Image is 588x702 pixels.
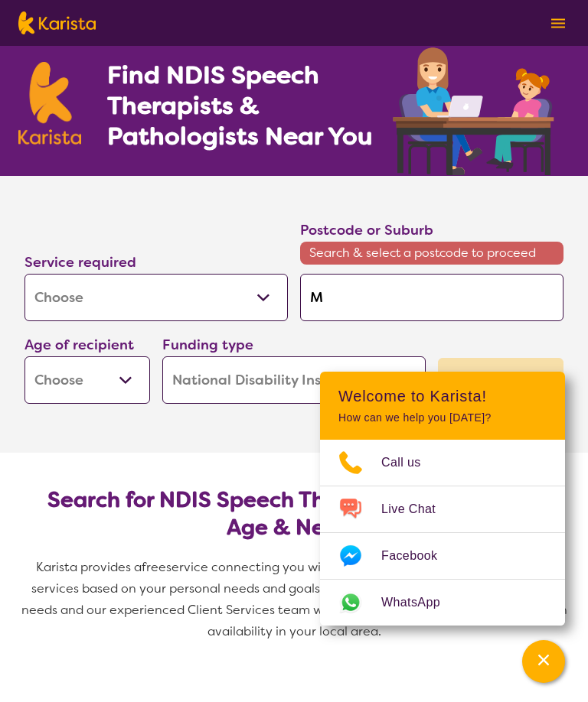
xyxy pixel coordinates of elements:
[381,498,454,521] span: Live Chat
[300,221,433,239] label: Postcode or Suburb
[21,559,570,639] span: service connecting you with Speech Pathologists and other NDIS services based on your personal ne...
[381,451,439,474] span: Call us
[162,336,253,354] label: Funding type
[381,42,570,176] img: speech-therapy
[522,640,565,683] button: Channel Menu
[381,544,456,567] span: Facebook
[142,559,166,575] span: free
[36,559,142,575] span: Karista provides a
[320,372,565,626] div: Channel Menu
[551,18,565,28] img: menu
[338,411,547,424] p: How can we help you [DATE]?
[300,274,563,321] input: Type
[24,336,134,354] label: Age of recipient
[18,62,81,145] img: Karista logo
[320,440,565,626] ul: Choose channel
[37,486,551,541] h2: Search for NDIS Speech Therapists by Location, Age & Needs
[18,11,96,34] img: Karista logo
[381,591,459,614] span: WhatsApp
[24,253,136,271] label: Service required
[107,60,390,151] h1: Find NDIS Speech Therapists & Pathologists Near You
[338,387,547,405] h2: Welcome to Karista!
[320,580,565,626] a: Web link opens in a new tab.
[300,242,563,265] span: Search & select a postcode to proceed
